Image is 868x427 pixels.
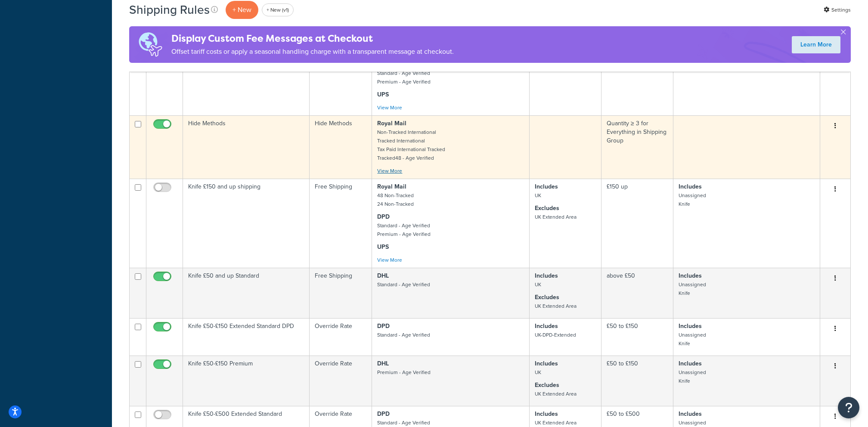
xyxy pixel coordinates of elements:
[310,268,372,318] td: Free Shipping
[679,409,702,418] strong: Includes
[601,115,673,179] td: Quantity ≥ 3 for Everything in Shipping Group
[535,281,541,288] small: UK
[824,4,851,16] a: Settings
[679,281,706,297] small: Unassigned Knife
[226,1,258,19] p: + New
[377,212,390,221] strong: DPD
[679,359,702,368] strong: Includes
[535,192,541,199] small: UK
[679,322,702,331] strong: Includes
[601,318,673,356] td: £50 to £150
[262,3,294,16] a: + New (v1)
[377,128,445,162] small: Non-Tracked International Tracked International Tax Paid International Tracked Tracked48 - Age Ve...
[183,179,310,268] td: Knife £150 and up shipping
[377,192,414,208] small: 48 Non-Tracked 24 Non-Tracked
[535,293,559,302] strong: Excludes
[377,281,430,288] small: Standard - Age Verified
[377,271,389,280] strong: DHL
[377,359,389,368] strong: DHL
[535,302,577,310] small: UK Extended Area
[310,356,372,406] td: Override Rate
[535,381,559,390] strong: Excludes
[535,368,541,376] small: UK
[838,397,859,418] button: Open Resource Center
[535,204,559,213] strong: Excludes
[535,331,576,339] small: UK-DPD-Extended
[377,69,431,86] small: Standard - Age Verified Premium - Age Verified
[601,179,673,268] td: £150 up
[377,409,390,418] strong: DPD
[171,46,454,58] p: Offset tariff costs or apply a seasonal handling charge with a transparent message at checkout.
[535,213,577,221] small: UK Extended Area
[377,104,402,111] a: View More
[679,368,706,385] small: Unassigned Knife
[535,390,577,398] small: UK Extended Area
[377,182,406,191] strong: Royal Mail
[183,318,310,356] td: Knife £50-£150 Extended Standard DPD
[129,1,210,18] h1: Shipping Rules
[601,356,673,406] td: £50 to £150
[310,115,372,179] td: Hide Methods
[377,331,430,339] small: Standard - Age Verified
[535,322,558,331] strong: Includes
[377,419,430,427] small: Standard - Age Verified
[377,322,390,331] strong: DPD
[377,222,431,238] small: Standard - Age Verified Premium - Age Verified
[129,26,171,63] img: duties-banner-06bc72dcb5fe05cb3f9472aba00be2ae8eb53ab6f0d8bb03d382ba314ac3c341.png
[535,409,558,418] strong: Includes
[377,90,389,99] strong: UPS
[679,271,702,280] strong: Includes
[679,331,706,347] small: Unassigned Knife
[535,419,577,427] small: UK Extended Area
[377,368,431,376] small: Premium - Age Verified
[183,268,310,318] td: Knife £50 and up Standard
[535,359,558,368] strong: Includes
[183,115,310,179] td: Hide Methods
[377,167,402,175] a: View More
[601,268,673,318] td: above £50
[377,256,402,264] a: View More
[171,31,454,46] h4: Display Custom Fee Messages at Checkout
[679,192,706,208] small: Unassigned Knife
[679,182,702,191] strong: Includes
[535,271,558,280] strong: Includes
[310,179,372,268] td: Free Shipping
[310,318,372,356] td: Override Rate
[792,36,840,53] a: Learn More
[535,182,558,191] strong: Includes
[183,356,310,406] td: Knife £50-£150 Premium
[377,119,406,128] strong: Royal Mail
[377,242,389,251] strong: UPS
